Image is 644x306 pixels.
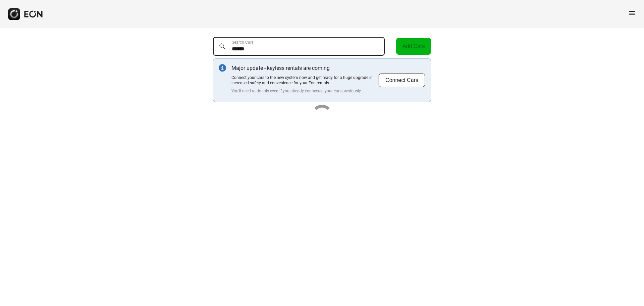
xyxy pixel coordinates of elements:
[232,40,254,45] label: Search Cars
[628,9,636,17] span: menu
[231,88,378,94] p: You'll need to do this even if you already connected your cars previously.
[231,75,378,86] p: Connect your cars to the new system now and get ready for a huge upgrade in increased safety and ...
[231,64,378,72] p: Major update - keyless rentals are coming
[378,73,425,87] button: Connect Cars
[219,64,226,72] img: info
